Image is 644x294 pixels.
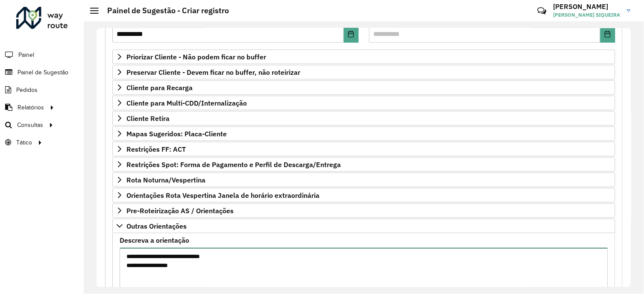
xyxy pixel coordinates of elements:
a: Cliente Retira [112,111,615,126]
h3: [PERSON_NAME] [553,3,621,11]
button: Choose Date [344,26,359,43]
span: Painel [18,50,34,59]
span: Cliente para Multi-CDD/Internalização [126,100,247,106]
span: Rota Noturna/Vespertina [126,176,205,183]
a: Pre-Roteirização AS / Orientações [112,203,615,218]
span: Painel de Sugestão [18,68,68,77]
a: Rota Noturna/Vespertina [112,173,615,187]
a: Restrições Spot: Forma de Pagamento e Perfil de Descarga/Entrega [112,157,615,172]
span: Pedidos [16,85,38,94]
a: Priorizar Cliente - Não podem ficar no buffer [112,50,615,64]
a: Outras Orientações [112,219,615,233]
span: Cliente Retira [126,115,170,122]
span: Restrições FF: ACT [126,146,186,153]
span: Relatórios [18,103,44,112]
span: Restrições Spot: Forma de Pagamento e Perfil de Descarga/Entrega [126,161,341,168]
span: Preservar Cliente - Devem ficar no buffer, não roteirizar [126,69,300,76]
a: Mapas Sugeridos: Placa-Cliente [112,126,615,141]
span: [PERSON_NAME] SIQUEIRA [553,11,621,19]
span: Pre-Roteirização AS / Orientações [126,207,234,214]
label: Descreva a orientação [120,235,189,245]
h2: Painel de Sugestão - Criar registro [99,6,229,15]
button: Choose Date [600,26,615,43]
span: Cliente para Recarga [126,84,193,91]
span: Consultas [17,121,43,129]
span: Outras Orientações [126,223,187,229]
a: Orientações Rota Vespertina Janela de horário extraordinária [112,188,615,203]
span: Orientações Rota Vespertina Janela de horário extraordinária [126,192,319,199]
a: Cliente para Recarga [112,80,615,95]
span: Mapas Sugeridos: Placa-Cliente [126,130,227,137]
a: Preservar Cliente - Devem ficar no buffer, não roteirizar [112,65,615,79]
span: Tático [16,138,32,147]
a: Contato Rápido [533,2,551,20]
a: Cliente para Multi-CDD/Internalização [112,96,615,110]
a: Restrições FF: ACT [112,142,615,156]
span: Priorizar Cliente - Não podem ficar no buffer [126,53,266,60]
